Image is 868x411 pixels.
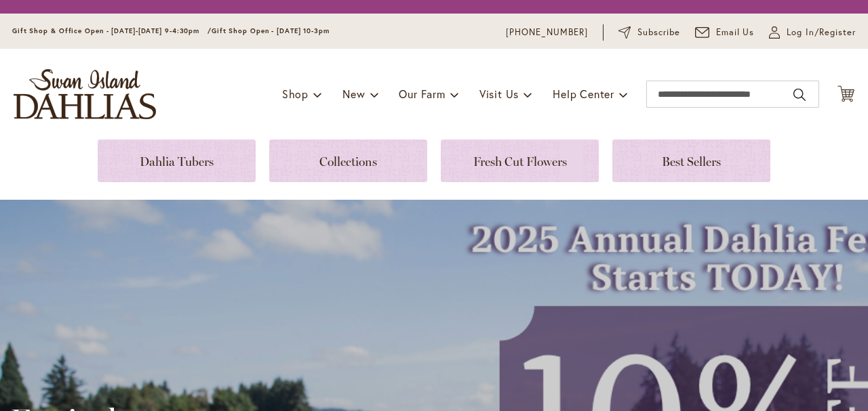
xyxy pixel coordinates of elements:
[14,69,156,119] a: store logo
[399,87,445,101] span: Our Farm
[506,26,588,39] a: [PHONE_NUMBER]
[787,26,856,39] span: Log In/Register
[553,87,614,101] span: Help Center
[479,87,519,101] span: Visit Us
[12,26,212,35] span: Gift Shop & Office Open - [DATE]-[DATE] 9-4:30pm /
[769,26,856,39] a: Log In/Register
[212,26,330,35] span: Gift Shop Open - [DATE] 10-3pm
[637,26,680,39] span: Subscribe
[342,87,365,101] span: New
[716,26,755,39] span: Email Us
[282,87,309,101] span: Shop
[618,26,680,39] a: Subscribe
[695,26,755,39] a: Email Us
